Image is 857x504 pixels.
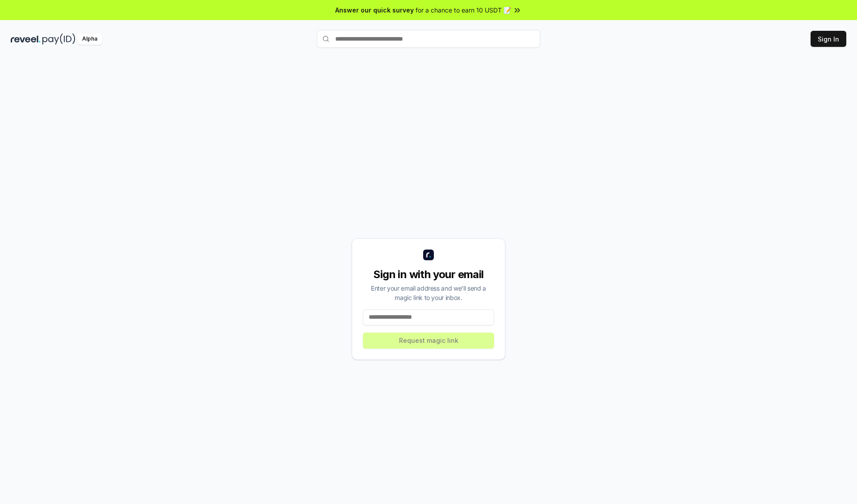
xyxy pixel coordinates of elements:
img: logo_small [423,250,434,260]
img: pay_id [42,33,75,45]
div: Alpha [77,33,102,45]
div: Sign in with your email [363,267,494,282]
div: Enter your email address and we’ll send a magic link to your inbox. [363,283,494,302]
button: Sign In [811,31,846,47]
span: for a chance to earn 10 USDT 📝 [416,5,511,15]
img: reveel_dark [11,33,41,45]
span: Answer our quick survey [335,5,414,15]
